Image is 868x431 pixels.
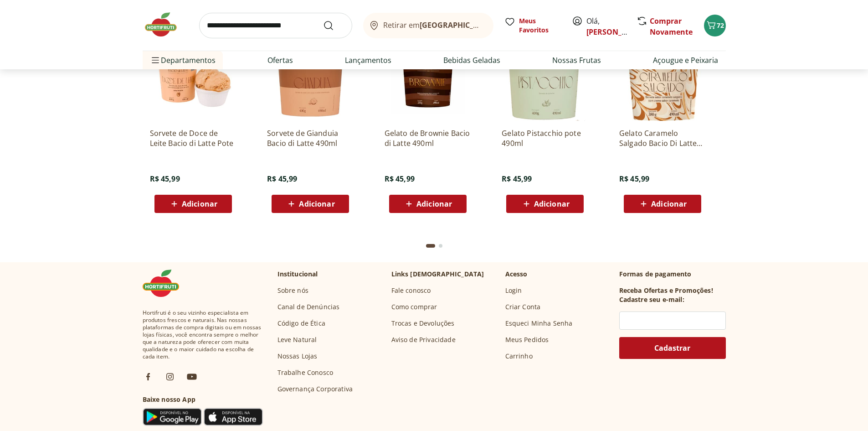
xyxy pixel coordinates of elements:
[391,302,437,312] a: Como comprar
[143,309,263,360] span: Hortifruti é o seu vizinho especialista em produtos frescos e naturais. Nas nossas plataformas de...
[150,174,180,184] span: R$ 45,99
[267,55,293,66] a: Ofertas
[150,49,161,71] button: Menu
[502,174,532,184] span: R$ 45,99
[277,335,317,344] a: Leve Natural
[416,200,452,208] span: Adicionar
[443,55,500,66] a: Bebidas Geladas
[383,21,484,29] span: Retirar em
[204,408,263,426] img: App Store Icon
[345,55,391,66] a: Lançamentos
[267,174,297,184] span: R$ 45,99
[150,128,236,148] a: Sorvete de Doce de Leite Bacio di Latte Pote
[391,319,455,328] a: Trocas e Devoluções
[619,128,706,148] a: Gelato Caramelo Salgado Bacio Di Latte pote 490ml
[505,319,573,328] a: Esqueci Minha Senha
[267,34,354,121] img: Sorvete de Gianduia Bacio di Latte 490ml
[717,21,724,30] span: 72
[505,286,522,295] a: Login
[651,200,687,208] span: Adicionar
[143,395,263,404] h3: Baixe nosso App
[277,286,308,295] a: Sobre nós
[277,302,340,312] a: Canal de Denúncias
[586,16,627,37] span: Olá,
[505,270,528,279] p: Acesso
[552,55,601,66] a: Nossas Frutas
[505,302,541,312] a: Criar Conta
[624,195,701,213] button: Adicionar
[653,55,718,66] a: Açougue e Peixaria
[619,270,726,279] p: Formas de pagamento
[505,352,533,361] a: Carrinho
[150,49,216,71] span: Departamentos
[150,34,236,121] img: Sorvete de Doce de Leite Bacio di Latte Pote
[654,344,690,352] span: Cadastrar
[143,270,188,297] img: Hortifruti
[154,195,232,213] button: Adicionar
[389,195,467,213] button: Adicionar
[143,408,202,426] img: Google Play Icon
[277,384,353,394] a: Governança Corporativa
[385,174,415,184] span: R$ 45,99
[199,13,352,38] input: search
[420,20,573,30] b: [GEOGRAPHIC_DATA]/[GEOGRAPHIC_DATA]
[143,371,154,382] img: fb
[619,34,706,121] img: Gelato Caramelo Salgado Bacio Di Latte pote 490ml
[277,270,318,279] p: Institucional
[385,128,471,148] a: Gelato de Brownie Bacio di Latte 490ml
[586,27,646,37] a: [PERSON_NAME]
[619,174,649,184] span: R$ 45,99
[502,128,588,148] a: Gelato Pistacchio pote 490ml
[391,335,456,344] a: Aviso de Privacidade
[272,195,349,213] button: Adicionar
[619,295,684,304] h3: Cadastre seu e-mail:
[504,16,561,35] a: Meus Favoritos
[164,371,175,382] img: ig
[277,319,325,328] a: Código de Ética
[323,20,345,31] button: Submit Search
[506,195,584,213] button: Adicionar
[267,128,354,148] a: Sorvete de Gianduia Bacio di Latte 490ml
[143,11,188,38] img: Hortifruti
[424,235,437,257] button: Current page from fs-carousel
[391,270,484,279] p: Links [DEMOGRAPHIC_DATA]
[619,286,713,295] h3: Receba Ofertas e Promoções!
[299,200,334,208] span: Adicionar
[182,200,217,208] span: Adicionar
[277,352,318,361] a: Nossas Lojas
[534,200,570,208] span: Adicionar
[519,16,561,35] span: Meus Favoritos
[186,371,197,382] img: ytb
[437,235,444,257] button: Go to page 2 from fs-carousel
[505,335,549,344] a: Meus Pedidos
[385,34,471,121] img: Gelato de Brownie Bacio di Latte 490ml
[619,337,726,359] button: Cadastrar
[363,13,493,38] button: Retirar em[GEOGRAPHIC_DATA]/[GEOGRAPHIC_DATA]
[502,34,588,121] img: Gelato Pistacchio pote 490ml
[277,368,334,377] a: Trabalhe Conosco
[650,16,693,37] a: Comprar Novamente
[704,15,726,36] button: Carrinho
[391,286,431,295] a: Fale conosco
